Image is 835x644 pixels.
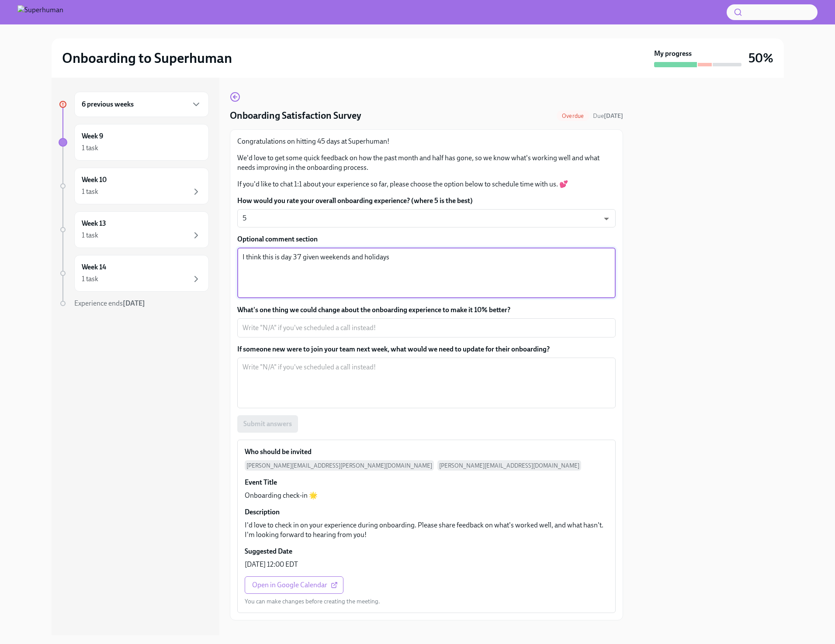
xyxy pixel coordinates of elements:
[245,560,298,569] p: [DATE] 12:00 EDT
[245,447,312,457] h6: Who should be invited
[237,179,616,189] p: If you'd like to chat 1:1 about your experience so far, please choose the option below to schedul...
[654,49,692,59] strong: My progress
[557,113,589,119] span: Overdue
[604,112,623,120] strong: [DATE]
[82,175,107,185] h6: Week 10
[245,520,608,540] p: I'd love to check in on your experience during onboarding. Please share feedback on what's worked...
[437,460,581,471] span: [PERSON_NAME][EMAIL_ADDRESS][DOMAIN_NAME]
[59,168,209,204] a: Week 101 task
[593,112,623,120] span: Due
[74,299,145,307] span: Experience ends
[59,255,209,292] a: Week 141 task
[245,491,318,500] p: Onboarding check-in 🌟
[82,143,98,153] div: 1 task
[82,231,98,240] div: 1 task
[82,219,106,228] h6: Week 13
[123,299,145,307] strong: [DATE]
[245,576,343,594] a: Open in Google Calendar
[237,153,616,172] p: We'd love to get some quick feedback on how the past month and half has gone, so we know what's w...
[245,547,292,556] h6: Suggested Date
[237,196,616,206] label: How would you rate your overall onboarding experience? (where 5 is the best)
[82,100,134,109] h6: 6 previous weeks
[74,92,209,117] div: 6 previous weeks
[252,581,336,589] span: Open in Google Calendar
[82,131,103,141] h6: Week 9
[243,252,610,294] textarea: I think this is day 37 given weekends and holidays
[245,597,380,606] p: You can make changes before creating the meeting.
[245,478,277,487] h6: Event Title
[59,211,209,248] a: Week 131 task
[593,112,623,120] span: August 5th, 2025 07:00
[748,50,773,66] h3: 50%
[82,274,98,284] div: 1 task
[245,460,434,471] span: [PERSON_NAME][EMAIL_ADDRESS][PERSON_NAME][DOMAIN_NAME]
[237,209,616,227] div: 5
[82,187,98,196] div: 1 task
[245,507,280,517] h6: Description
[230,109,361,122] h4: Onboarding Satisfaction Survey
[62,49,232,67] h2: Onboarding to Superhuman
[17,5,63,19] img: Superhuman
[237,305,616,315] label: What's one thing we could change about the onboarding experience to make it 10% better?
[59,124,209,161] a: Week 91 task
[237,234,616,244] label: Optional comment section
[82,262,106,272] h6: Week 14
[237,344,616,354] label: If someone new were to join your team next week, what would we need to update for their onboarding?
[237,137,616,146] p: Congratulations on hitting 45 days at Superhuman!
